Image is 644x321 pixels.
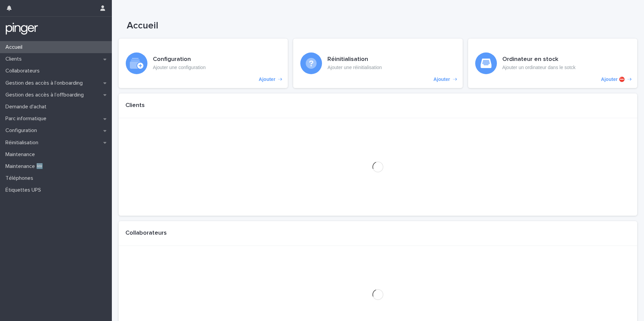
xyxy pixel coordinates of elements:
[293,39,462,88] a: Ajouter
[3,151,40,158] p: Maintenance
[3,68,45,74] p: Collaborateurs
[119,39,288,88] a: Ajouter
[502,65,576,70] p: Ajouter un ordinateur dans le sotck
[127,20,457,32] h1: Accueil
[468,39,637,88] a: Ajouter ⛔️
[153,56,206,63] h3: Configuration
[327,65,382,70] p: Ajouter une réinitialisation
[3,56,27,62] p: Clients
[3,44,28,50] p: Accueil
[3,140,44,146] p: Réinitialisation
[3,92,89,98] p: Gestion des accès à l’offboarding
[434,77,450,82] p: Ajouter
[502,56,576,63] h3: Ordinateur en stock
[3,104,52,110] p: Demande d'achat
[3,115,52,122] p: Parc informatique
[3,175,39,181] p: Téléphones
[5,22,38,36] img: mTgBEunGTSyRkCgitkcU
[3,80,88,86] p: Gestion des accès à l’onboarding
[125,230,167,237] h1: Collaborateurs
[3,187,46,193] p: Étiquettes UPS
[125,102,145,109] h1: Clients
[327,56,382,63] h3: Réinitialisation
[153,65,206,70] p: Ajouter une configuration
[3,127,42,134] p: Configuration
[3,163,48,170] p: Maintenance 🆕
[259,77,275,82] p: Ajouter
[601,77,625,82] p: Ajouter ⛔️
